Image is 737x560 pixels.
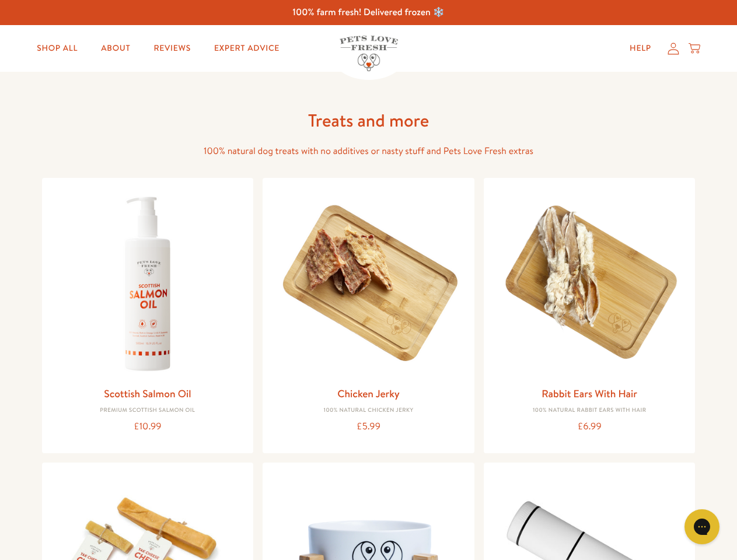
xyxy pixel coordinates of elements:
a: Reviews [144,37,200,60]
a: Chicken Jerky [337,386,400,401]
iframe: Gorgias live chat messenger [679,505,725,548]
a: Help [620,37,661,60]
div: £5.99 [272,419,465,435]
a: Rabbit Ears With Hair [542,386,637,401]
div: 100% Natural Chicken Jerky [272,407,465,414]
div: £10.99 [51,419,244,435]
img: Pets Love Fresh [340,36,398,71]
a: Scottish Salmon Oil [104,386,191,401]
img: Scottish Salmon Oil [51,187,244,380]
img: Rabbit Ears With Hair [493,187,686,380]
a: About [92,37,139,60]
div: £6.99 [493,419,686,435]
div: 100% Natural Rabbit Ears with hair [493,407,686,414]
a: Expert Advice [205,37,289,60]
div: Premium Scottish Salmon Oil [51,407,244,414]
img: Chicken Jerky [272,187,465,380]
span: 100% natural dog treats with no additives or nasty stuff and Pets Love Fresh extras [204,145,533,157]
h1: Treats and more [182,109,556,132]
a: Shop All [27,37,87,60]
